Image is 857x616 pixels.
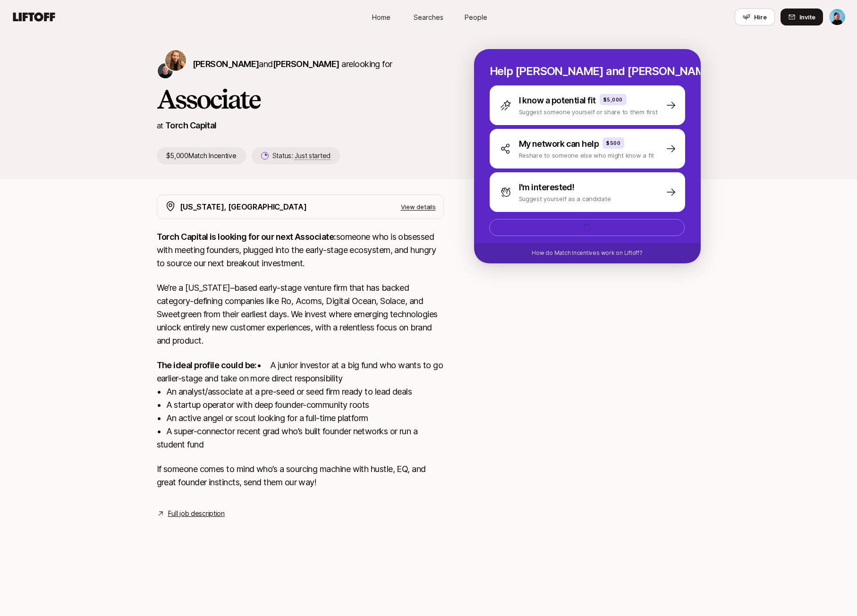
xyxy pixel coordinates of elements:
[603,96,623,103] p: $5,000
[519,107,658,117] p: Suggest someone yourself or share to them first
[754,12,767,22] span: Hire
[165,120,217,130] a: Torch Capital
[799,12,815,22] span: Invite
[401,202,436,211] p: View details
[158,63,173,78] img: Christopher Harper
[606,139,620,147] p: $500
[490,65,685,78] p: Help [PERSON_NAME] and [PERSON_NAME] hire
[157,119,163,132] p: at
[157,463,444,489] p: If someone comes to mind who’s a sourcing machine with hustle, EQ, and great founder instincts, s...
[452,8,500,26] a: People
[781,8,823,25] button: Invite
[735,8,775,25] button: Hire
[532,249,642,257] p: How do Match Incentives work on Liftoff?
[829,9,845,25] img: Janelle Bradley
[519,94,596,107] p: I know a potential fit
[414,12,443,22] span: Searches
[372,12,390,22] span: Home
[519,137,599,151] p: My network can help
[519,181,575,194] p: I'm interested!
[157,359,444,451] p: • A junior investor at a big fund who wants to go earlier-stage and take on more direct responsib...
[519,194,611,203] p: Suggest yourself as a candidate
[295,152,331,160] span: Just started
[405,8,452,26] a: Searches
[193,59,259,69] span: [PERSON_NAME]
[829,8,846,25] button: Janelle Bradley
[157,85,444,113] h1: Associate
[465,12,487,22] span: People
[165,50,186,71] img: Katie Reiner
[157,232,336,242] strong: Torch Capital is looking for our next Associate:
[168,508,225,519] a: Full job description
[259,59,339,69] span: and
[358,8,405,26] a: Home
[157,230,444,270] p: someone who is obsessed with meeting founders, plugged into the early-stage ecosystem, and hungry...
[157,281,444,347] p: We’re a [US_STATE]–based early-stage venture firm that has backed category-defining companies lik...
[157,147,246,164] p: $5,000 Match Incentive
[272,150,331,161] p: Status:
[273,59,339,69] span: [PERSON_NAME]
[193,58,392,71] p: are looking for
[157,360,257,370] strong: The ideal profile could be:
[180,201,307,213] p: [US_STATE], [GEOGRAPHIC_DATA]
[519,151,654,160] p: Reshare to someone else who might know a fit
